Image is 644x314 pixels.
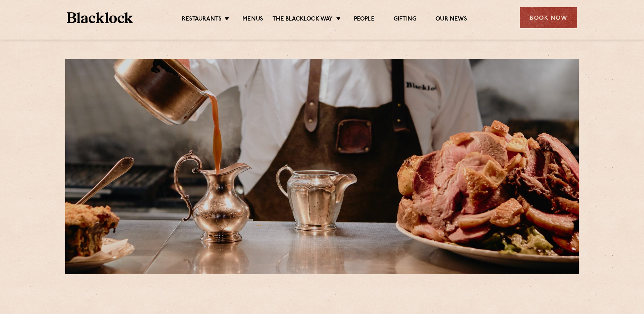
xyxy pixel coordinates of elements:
div: Book Now [520,7,577,28]
a: Gifting [394,16,416,24]
a: Our News [435,16,467,24]
a: Menus [242,16,263,24]
a: People [354,16,375,24]
img: BL_Textured_Logo-footer-cropped.svg [67,12,133,23]
a: The Blacklock Way [273,16,333,24]
a: Restaurants [182,16,222,24]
